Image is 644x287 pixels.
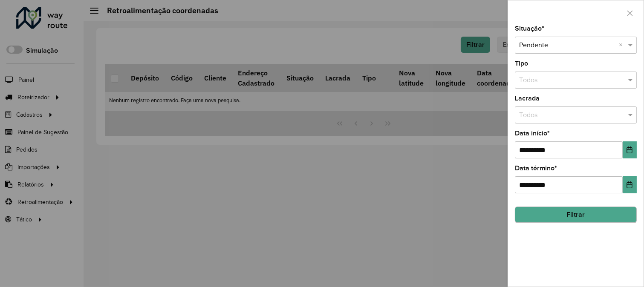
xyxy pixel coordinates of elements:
[515,23,544,34] label: Situação
[623,141,637,158] button: Choose Date
[515,93,540,103] label: Lacrada
[515,128,550,138] label: Data início
[515,207,637,223] button: Filtrar
[515,163,557,173] label: Data término
[623,176,637,193] button: Choose Date
[619,40,626,50] span: Clear all
[515,58,528,69] label: Tipo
